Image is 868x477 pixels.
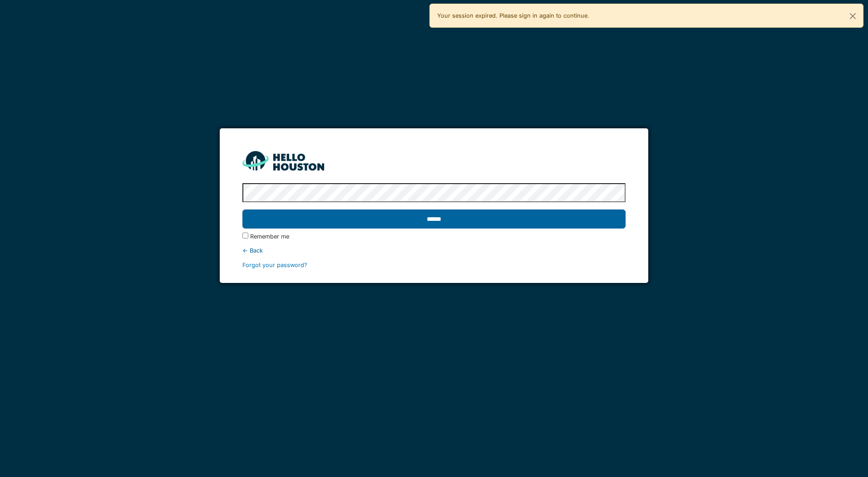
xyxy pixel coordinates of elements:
[843,4,863,28] button: Close
[242,262,307,268] a: Forgot your password?
[429,4,863,28] div: Your session expired. Please sign in again to continue.
[242,246,625,255] div: ← Back
[242,151,324,170] img: HH_line-BYnF2_Hg.png
[250,232,289,241] label: Remember me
